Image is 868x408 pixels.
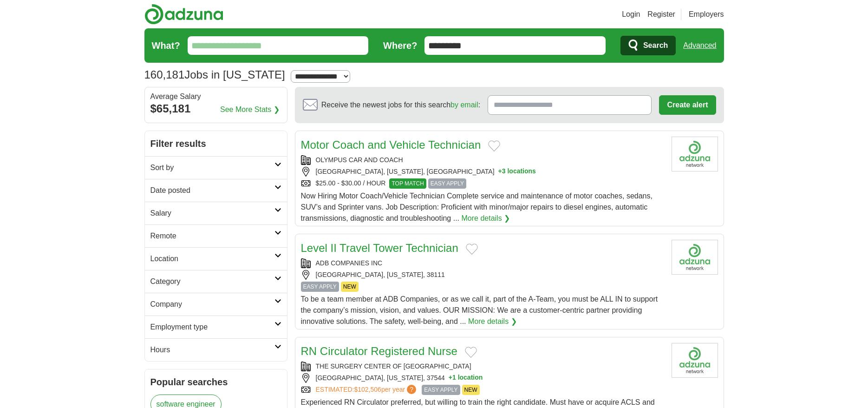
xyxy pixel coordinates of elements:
span: To be a team member at ADB Companies, or as we call it, part of the A-Team, you must be ALL IN to... [301,295,658,325]
div: [GEOGRAPHIC_DATA], [US_STATE], 37544 [301,373,664,383]
div: OLYMPUS CAR AND COACH [301,155,664,165]
span: 160,181 [144,66,185,83]
a: More details ❯ [461,213,510,224]
button: Create alert [659,95,716,115]
div: Average Salary [150,93,281,100]
span: NEW [462,385,480,395]
a: Motor Coach and Vehicle Technician [301,138,481,151]
a: RN Circulator Registered Nurse [301,345,457,357]
button: +3 locations [498,167,536,177]
div: $25.00 - $30.00 / HOUR [301,178,664,189]
label: Where? [383,39,417,53]
button: Add to favorite jobs [465,347,477,358]
button: Add to favorite jobs [466,243,478,255]
button: Search [620,36,676,55]
span: TOP MATCH [389,178,426,189]
a: Date posted [145,179,287,202]
h2: Date posted [150,185,274,196]
span: $102,506 [354,386,381,393]
span: ? [407,385,416,394]
h2: Company [150,299,274,310]
span: EASY APPLY [422,385,460,395]
div: $65,181 [150,100,281,117]
a: Register [647,9,675,20]
a: Login [622,9,640,20]
div: ADB COMPANIES INC [301,258,664,268]
a: Sort by [145,156,287,179]
a: Employers [689,9,724,20]
h2: Popular searches [150,375,281,389]
h2: Category [150,276,274,287]
a: Salary [145,202,287,224]
a: More details ❯ [468,316,517,327]
span: + [449,373,452,383]
img: Company logo [672,343,718,378]
span: Search [643,36,668,55]
a: Hours [145,338,287,361]
a: Category [145,270,287,293]
span: Receive the newest jobs for this search : [321,99,480,111]
a: See More Stats ❯ [220,104,280,115]
a: Company [145,293,287,316]
h2: Filter results [145,131,287,156]
a: by email [450,101,478,109]
h2: Hours [150,344,274,355]
div: THE SURGERY CENTER OF [GEOGRAPHIC_DATA] [301,362,664,371]
label: What? [152,39,180,53]
a: Employment type [145,316,287,338]
h2: Salary [150,208,274,219]
a: Location [145,247,287,270]
button: Add to favorite jobs [488,140,500,151]
span: EASY APPLY [428,178,466,189]
a: Level II Travel Tower Technician [301,242,458,254]
img: Company logo [672,240,718,275]
h1: Jobs in [US_STATE] [144,68,285,81]
a: ESTIMATED:$102,506per year? [316,385,418,395]
span: + [498,167,502,177]
a: Remote [145,224,287,247]
h2: Location [150,253,274,264]
h2: Sort by [150,162,274,173]
span: Now Hiring Motor Coach/Vehicle Technician Complete service and maintenance of motor coaches, seda... [301,192,653,222]
div: [GEOGRAPHIC_DATA], [US_STATE], 38111 [301,270,664,280]
button: +1 location [449,373,483,383]
span: EASY APPLY [301,282,339,292]
img: Adzuna logo [144,4,223,25]
h2: Employment type [150,322,274,333]
span: NEW [341,282,359,292]
a: Advanced [683,36,716,55]
h2: Remote [150,230,274,242]
img: Company logo [672,137,718,171]
div: [GEOGRAPHIC_DATA], [US_STATE], [GEOGRAPHIC_DATA] [301,167,664,177]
